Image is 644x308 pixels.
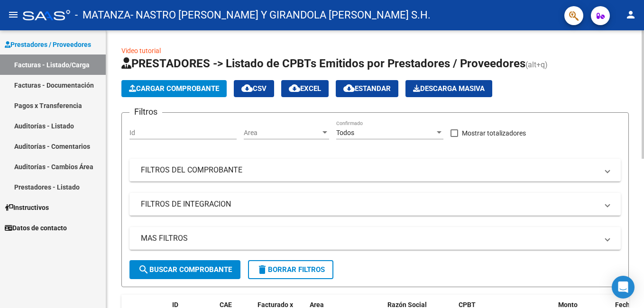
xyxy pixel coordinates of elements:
[129,260,240,279] button: Buscar Comprobante
[129,227,621,250] mat-expansion-panel-header: MAS FILTROS
[462,127,526,139] span: Mostrar totalizadores
[281,80,329,97] button: EXCEL
[244,129,321,137] span: Area
[129,84,219,93] span: Cargar Comprobante
[141,199,598,209] mat-panel-title: FILTROS DE INTEGRACION
[8,9,19,20] mat-icon: menu
[248,260,333,279] button: Borrar Filtros
[525,60,548,69] span: (alt+q)
[343,84,391,93] span: Estandar
[289,84,321,93] span: EXCEL
[129,105,162,118] h3: Filtros
[5,39,91,50] span: Prestadores / Proveedores
[138,265,232,274] span: Buscar Comprobante
[5,223,67,233] span: Datos de contacto
[75,5,130,26] span: - MATANZA
[138,264,149,275] mat-icon: search
[129,193,621,216] mat-expansion-panel-header: FILTROS DE INTEGRACION
[5,202,49,213] span: Instructivos
[141,233,598,244] mat-panel-title: MAS FILTROS
[257,264,268,275] mat-icon: delete
[289,82,300,94] mat-icon: cloud_download
[257,265,325,274] span: Borrar Filtros
[234,80,274,97] button: CSV
[141,165,598,175] mat-panel-title: FILTROS DEL COMPROBANTE
[130,5,431,26] span: - NASTRO [PERSON_NAME] Y GIRANDOLA [PERSON_NAME] S.H.
[241,82,253,94] mat-icon: cloud_download
[343,82,355,94] mat-icon: cloud_download
[336,129,354,136] span: Todos
[241,84,267,93] span: CSV
[405,80,492,97] button: Descarga Masiva
[625,9,636,20] mat-icon: person
[129,159,621,181] mat-expansion-panel-header: FILTROS DEL COMPROBANTE
[121,47,161,54] a: Video tutorial
[405,80,492,97] app-download-masive: Descarga masiva de comprobantes (adjuntos)
[413,84,485,93] span: Descarga Masiva
[121,57,525,70] span: PRESTADORES -> Listado de CPBTs Emitidos por Prestadores / Proveedores
[121,80,227,97] button: Cargar Comprobante
[612,276,635,299] div: Open Intercom Messenger
[336,80,398,97] button: Estandar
